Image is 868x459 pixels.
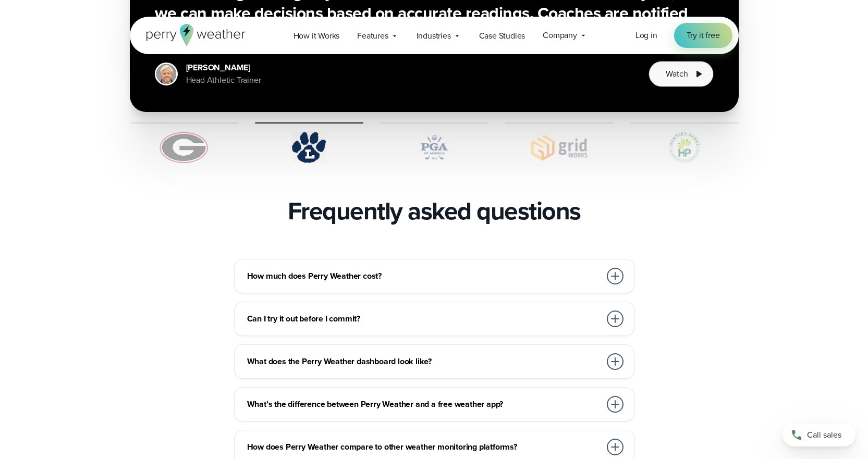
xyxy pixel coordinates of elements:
button: Watch [649,61,713,87]
img: Gridworks.svg [505,132,614,163]
h3: How much does Perry Weather cost? [247,270,601,282]
a: How it Works [285,25,349,46]
h3: What does the Perry Weather dashboard look like? [247,355,601,368]
span: How it Works [294,30,340,42]
span: Try it free [687,29,720,42]
div: [PERSON_NAME] [186,61,261,74]
img: PGA.svg [380,132,488,163]
a: Log in [635,29,657,42]
div: Head Athletic Trainer [186,74,261,86]
span: Features [357,30,388,42]
span: Company [543,29,577,42]
span: Call sales [807,429,841,441]
a: Call sales [783,424,855,446]
h3: What’s the difference between Perry Weather and a free weather app? [247,398,601,411]
a: Case Studies [470,25,534,46]
span: Industries [417,30,451,42]
h3: Can I try it out before I commit? [247,313,601,325]
a: Try it free [674,23,732,48]
span: Log in [635,29,657,41]
h3: How does Perry Weather compare to other weather monitoring platforms? [247,441,601,453]
span: Watch [666,68,688,80]
span: Case Studies [479,30,525,42]
h2: Frequently asked questions [288,196,581,226]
